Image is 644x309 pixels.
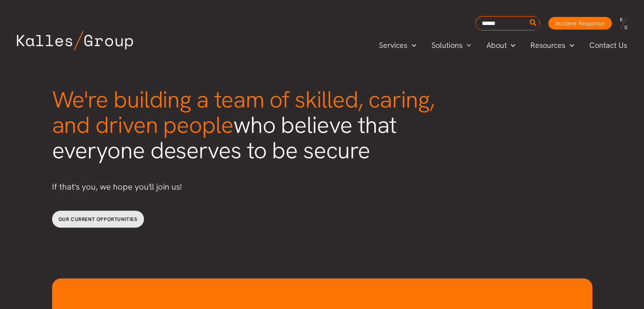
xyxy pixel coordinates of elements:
span: Menu Toggle [506,39,515,52]
img: Kalles Group [17,31,133,50]
p: If that's you, we hope you'll join us! [52,180,450,194]
button: Search [528,17,539,30]
nav: Primary Site Navigation [371,38,636,52]
span: who believe that everyone deserves to be secure [52,84,434,166]
span: Services [379,39,407,52]
a: ServicesMenu Toggle [371,39,424,52]
span: We're building a team of skilled, caring, and driven people [52,84,434,140]
a: AboutMenu Toggle [478,39,523,52]
span: Menu Toggle [462,39,471,52]
span: Resources [531,39,565,52]
a: Our current opportunities [52,211,144,228]
a: SolutionsMenu Toggle [424,39,479,52]
span: Contact Us [589,39,627,52]
a: Incident Response [548,17,612,30]
span: Our current opportunities [58,216,138,223]
span: About [486,39,506,52]
a: Contact Us [582,39,636,52]
span: Solutions [431,39,462,52]
a: ResourcesMenu Toggle [523,39,582,52]
span: Menu Toggle [407,39,416,52]
span: Menu Toggle [565,39,574,52]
